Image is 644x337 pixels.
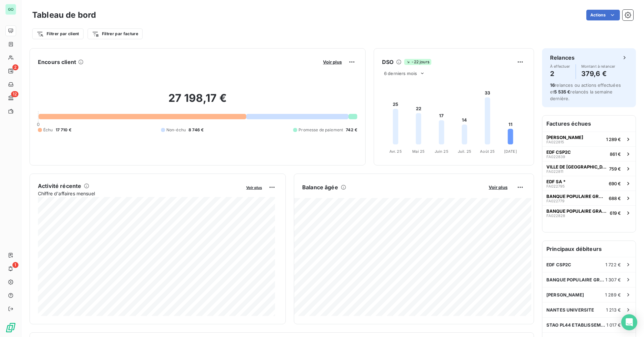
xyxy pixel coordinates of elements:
[382,58,393,66] h6: DSO
[546,208,607,214] span: BANQUE POPULAIRE GRAND OUEST
[605,277,621,282] span: 1 307 €
[435,149,448,154] tspan: Juin 25
[43,127,53,133] span: Échu
[542,205,636,220] button: BANQUE POPULAIRE GRAND OUESTFA022828619 €
[384,71,417,76] span: 6 derniers mois
[56,127,71,133] span: 17 710 €
[12,262,18,268] span: 1
[346,127,357,133] span: 742 €
[546,292,584,297] span: [PERSON_NAME]
[37,122,40,127] span: 0
[489,185,507,190] span: Voir plus
[244,184,264,190] button: Voir plus
[550,82,555,88] span: 16
[458,149,471,154] tspan: Juil. 25
[389,149,402,154] tspan: Avr. 25
[542,132,636,146] button: [PERSON_NAME]FA0228151 289 €
[546,194,606,199] span: BANQUE POPULAIRE GRAND OUEST
[404,59,431,65] span: -22 jours
[546,307,594,313] span: NANTES UNIVERSITE
[542,191,636,205] button: BANQUE POPULAIRE GRAND OUESTFA022779688 €
[11,91,18,97] span: 12
[605,262,621,267] span: 1 722 €
[38,91,357,112] h2: 27 198,17 €
[581,68,615,79] h4: 379,6 €
[88,28,143,39] button: Filtrer par facture
[546,199,565,203] span: FA022779
[189,127,204,133] span: 8 746 €
[542,161,636,176] button: VILLE DE [GEOGRAPHIC_DATA]FA022811759 €
[546,214,565,218] span: FA022828
[546,262,571,267] span: EDF CSP2C
[412,149,425,154] tspan: Mai 25
[38,58,76,66] h6: Encours client
[609,181,621,186] span: 690 €
[12,64,18,70] span: 2
[609,166,621,172] span: 759 €
[586,10,620,20] button: Actions
[621,314,637,330] div: Open Intercom Messenger
[550,64,570,68] span: À effectuer
[581,64,615,68] span: Montant à relancer
[546,277,605,282] span: BANQUE POPULAIRE GRAND OUEST
[606,322,621,328] span: 1 017 €
[606,137,621,142] span: 1 289 €
[5,4,16,15] div: GO
[546,135,583,140] span: [PERSON_NAME]
[32,9,96,21] h3: Tableau de bord
[606,307,621,313] span: 1 213 €
[605,292,621,297] span: 1 289 €
[609,196,621,201] span: 688 €
[546,322,606,328] span: STAO PL44 ETABLISSEMENT CTA
[550,68,570,79] h4: 2
[166,127,186,133] span: Non-échu
[542,241,636,257] h6: Principaux débiteurs
[610,151,621,157] span: 861 €
[323,59,342,65] span: Voir plus
[610,210,621,216] span: 619 €
[5,322,16,333] img: Logo LeanPay
[546,179,566,184] span: EDF SA *
[38,182,81,190] h6: Activité récente
[302,183,338,191] h6: Balance âgée
[550,54,575,62] h6: Relances
[321,59,344,65] button: Voir plus
[299,127,343,133] span: Promesse de paiement
[554,89,570,94] span: 5 535 €
[480,149,495,154] tspan: Août 25
[546,164,606,170] span: VILLE DE [GEOGRAPHIC_DATA]
[32,28,84,39] button: Filtrer par client
[504,149,517,154] tspan: [DATE]
[246,185,262,190] span: Voir plus
[487,184,509,190] button: Voir plus
[546,155,565,159] span: FA022839
[550,82,621,101] span: relances ou actions effectuées et relancés la semaine dernière.
[546,170,563,174] span: FA022811
[542,176,636,191] button: EDF SA *FA022795690 €
[546,184,565,188] span: FA022795
[546,149,571,155] span: EDF CSP2C
[38,190,241,197] span: Chiffre d'affaires mensuel
[546,140,564,144] span: FA022815
[542,116,636,132] h6: Factures échues
[542,146,636,161] button: EDF CSP2CFA022839861 €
